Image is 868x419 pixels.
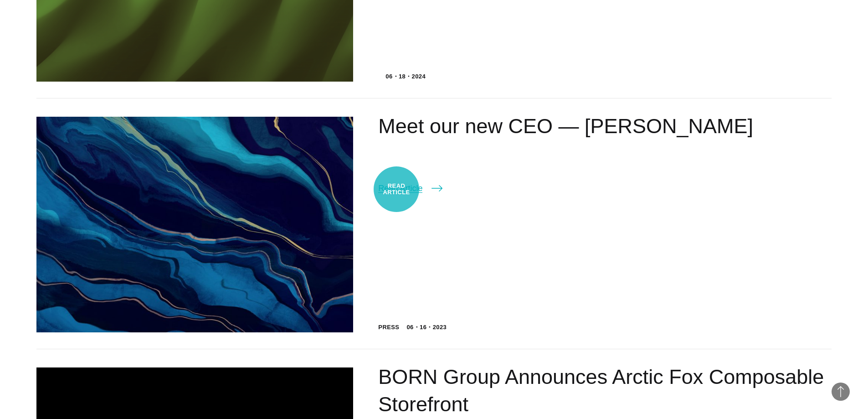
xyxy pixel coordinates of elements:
[378,114,753,138] a: Meet our new CEO — [PERSON_NAME]
[378,324,399,331] a: Press
[385,72,426,81] time: 06・18・2024
[406,323,447,332] time: 06・16・2023
[378,182,442,195] a: Read Article
[832,383,850,401] button: Back to Top
[378,365,824,416] a: BORN Group Announces Arctic Fox Composable Storefront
